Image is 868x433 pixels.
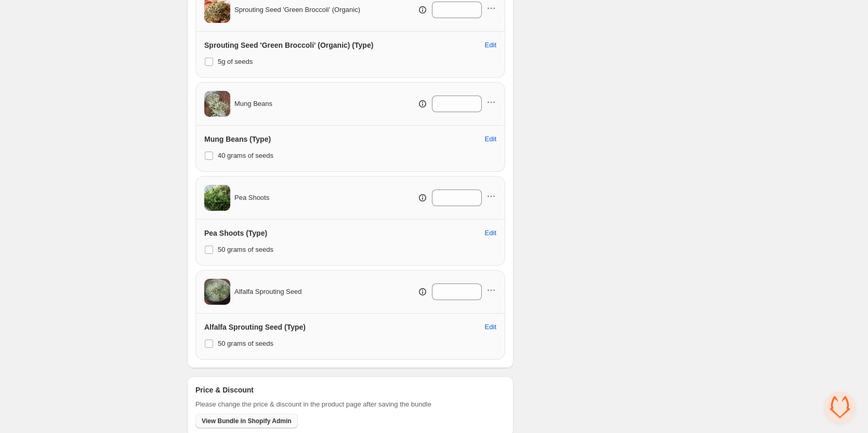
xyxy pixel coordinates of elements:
[234,193,269,203] span: Pea Shoots
[234,287,301,297] span: Alfalfa Sprouting Seed
[204,228,267,238] h3: Pea Shoots (Type)
[204,134,271,144] h3: Mung Beans (Type)
[479,225,503,241] button: Edit
[234,99,272,109] span: Mung Beans
[824,391,856,423] div: Open chat
[485,229,496,237] span: Edit
[479,319,503,335] button: Edit
[204,91,230,117] img: Mung Beans
[485,41,496,49] span: Edit
[202,417,292,425] span: View Bundle in Shopify Admin
[485,323,496,331] span: Edit
[218,246,273,253] span: 50 grams of seeds
[204,322,306,332] h3: Alfalfa Sprouting Seed (Type)
[195,414,298,428] button: View Bundle in Shopify Admin
[218,340,273,347] span: 50 grams of seeds
[479,37,503,53] button: Edit
[234,5,360,15] span: Sprouting Seed 'Green Broccoli' (Organic)
[195,385,254,395] h3: Price & Discount
[204,185,230,211] img: Pea Shoots
[485,135,496,143] span: Edit
[218,58,253,65] span: 5g of seeds
[204,279,230,305] img: Alfalfa Sprouting Seed
[218,152,273,159] span: 40 grams of seeds
[204,40,373,50] h3: Sprouting Seed 'Green Broccoli' (Organic) (Type)
[195,399,431,410] span: Please change the price & discount in the product page after saving the bundle
[479,131,503,147] button: Edit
